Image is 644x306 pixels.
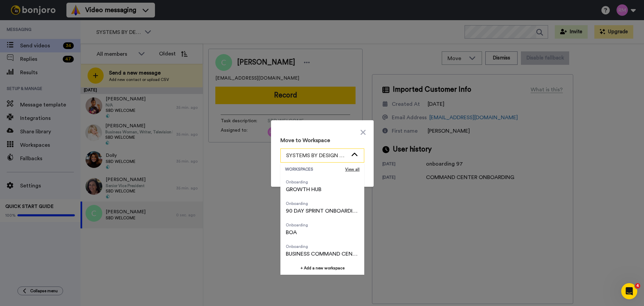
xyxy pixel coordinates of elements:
[621,283,637,299] iframe: Intercom live chat
[286,179,321,185] span: Onboarding
[286,244,359,249] span: Onboarding
[280,136,364,144] h3: Move to Workspace
[280,261,364,275] button: + Add a new workspace
[286,201,359,206] span: Onboarding
[286,185,321,193] span: GROWTH HUB
[286,207,359,215] span: 90 DAY SPRINT ONBOARDING
[285,167,345,172] span: WORKSPACES
[345,167,360,172] span: View all
[635,283,640,289] span: 4
[286,228,308,236] span: BOA
[286,151,348,160] span: SYSTEMS BY DESIGN MEMBERSHIP
[286,222,308,228] span: Onboarding
[286,250,359,258] span: BUSINESS COMMAND CENTER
